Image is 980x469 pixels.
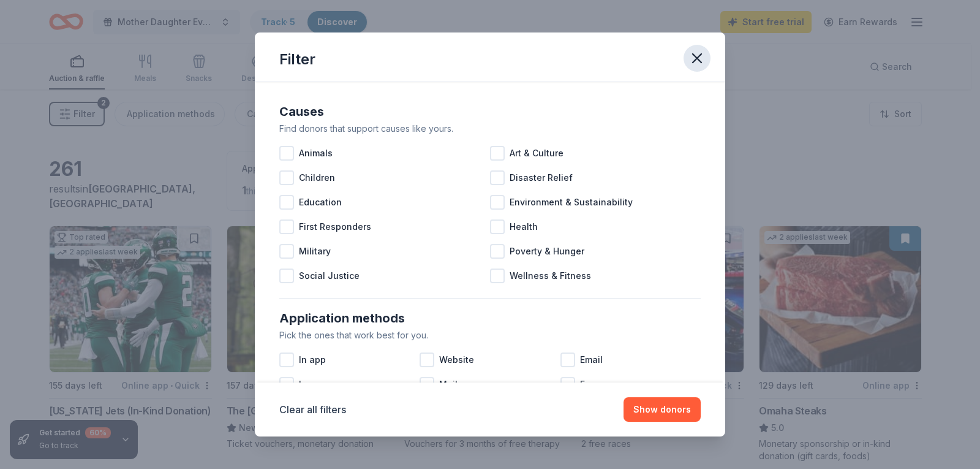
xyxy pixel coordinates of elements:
div: Filter [279,50,315,69]
span: Education [299,195,342,210]
span: First Responders [299,219,371,234]
button: Show donors [624,397,701,422]
span: Environment & Sustainability [510,195,633,210]
span: In app [299,353,326,367]
span: Website [439,353,474,367]
div: Causes [279,102,701,121]
div: Application methods [279,308,701,328]
div: Find donors that support causes like yours. [279,121,701,136]
div: Pick the ones that work best for you. [279,328,701,343]
span: Poverty & Hunger [510,244,584,259]
button: Clear all filters [279,402,346,417]
span: Fax [580,377,595,392]
span: Military [299,244,331,259]
span: Disaster Relief [510,170,573,185]
span: Social Justice [299,269,360,283]
span: Wellness & Fitness [510,269,591,283]
span: Health [510,219,538,234]
span: Art & Culture [510,146,563,161]
span: In person [299,377,339,392]
span: Mail [439,377,458,392]
span: Animals [299,146,333,161]
span: Children [299,170,335,185]
span: Email [580,353,603,367]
